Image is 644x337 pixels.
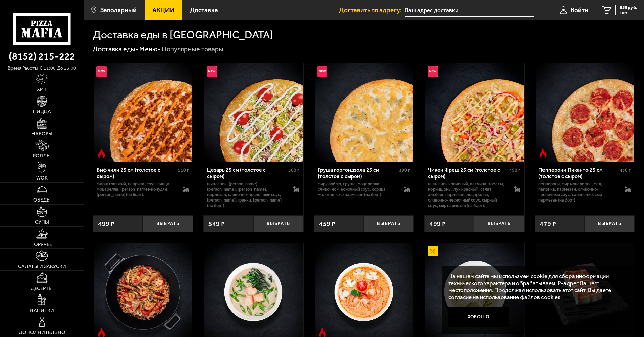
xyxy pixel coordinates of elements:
span: Напитки [30,308,54,313]
p: фарш говяжий, паприка, соус-пицца, моцарелла, [PERSON_NAME]-кочудян, [PERSON_NAME] (на борт). [97,181,176,197]
img: Биф чили 25 см (толстое с сыром) [94,63,192,162]
p: сыр дорблю, груша, моцарелла, сливочно-чесночный соус, корица молотая, сыр пармезан (на борт). [318,181,397,197]
span: 1 шт. [620,11,637,15]
a: Доставка еды- [93,45,138,53]
span: Заполярный [100,7,137,13]
div: Цезарь 25 см (толстое с сыром) [207,167,287,180]
button: Выбрать [474,215,524,232]
p: цыпленок копченый, ветчина, томаты, корнишоны, лук красный, салат айсберг, пармезан, моцарелла, с... [428,181,508,208]
span: Наборы [31,131,52,136]
span: 479 ₽ [540,220,556,227]
span: 510 г [178,167,189,173]
div: Биф чили 25 см (толстое с сыром) [97,167,176,180]
span: Роллы [33,153,51,159]
span: 500 г [288,167,299,173]
span: 490 г [509,167,520,173]
span: 859 руб. [620,5,637,10]
span: Пицца [33,109,51,114]
button: Выбрать [253,215,303,232]
span: 549 ₽ [208,220,225,227]
img: Новинка [317,66,328,77]
div: Популярные товары [162,45,223,54]
span: Салаты и закуски [18,264,66,269]
span: Обеды [33,197,51,203]
span: 390 г [399,167,410,173]
img: Чикен Фреш 25 см (толстое с сыром) [425,63,523,162]
div: Чикен Фреш 25 см (толстое с сыром) [428,167,508,180]
img: Острое блюдо [96,148,107,159]
span: 430 г [620,167,631,173]
a: НовинкаЦезарь 25 см (толстое с сыром) [203,63,303,162]
img: Пепперони Пиканто 25 см (толстое с сыром) [536,63,634,162]
img: Акционный [428,246,438,256]
div: Пепперони Пиканто 25 см (толстое с сыром) [538,167,618,180]
span: 499 ₽ [98,220,114,227]
img: Новинка [428,66,438,77]
span: Войти [571,7,589,13]
div: Груша горгондзола 25 см (толстое с сыром) [318,167,397,180]
span: Десерты [31,286,53,291]
span: Горячее [31,242,52,247]
h1: Доставка еды в [GEOGRAPHIC_DATA] [93,29,273,40]
img: Острое блюдо [538,148,548,159]
a: НовинкаОстрое блюдоБиф чили 25 см (толстое с сыром) [93,63,193,162]
a: НовинкаГруша горгондзола 25 см (толстое с сыром) [314,63,414,162]
img: Цезарь 25 см (толстое с сыром) [204,63,303,162]
span: 499 ₽ [429,220,446,227]
input: Ваш адрес доставки [405,4,534,17]
button: Выбрать [364,215,414,232]
span: WOK [36,175,48,181]
p: цыпленок, [PERSON_NAME], [PERSON_NAME], [PERSON_NAME], пармезан, сливочно-чесночный соус, [PERSON... [207,181,287,208]
span: 459 ₽ [319,220,335,227]
img: Новинка [96,66,107,77]
span: Акции [152,7,175,13]
a: Меню- [139,45,160,53]
img: Новинка [207,66,217,77]
span: Доставка [190,7,218,13]
a: НовинкаЧикен Фреш 25 см (толстое с сыром) [424,63,524,162]
span: Доставить по адресу: [339,7,405,13]
button: Выбрать [585,215,635,232]
span: Хит [37,87,47,92]
button: Хорошо [448,307,509,327]
p: На нашем сайте мы используем cookie для сбора информации технического характера и обрабатываем IP... [448,273,624,300]
p: пепперони, сыр Моцарелла, мед, паприка, пармезан, сливочно-чесночный соус, халапеньо, сыр пармеза... [538,181,618,203]
span: Дополнительно [19,330,65,335]
span: Супы [35,219,49,225]
button: Выбрать [143,215,193,232]
a: Острое блюдоПепперони Пиканто 25 см (толстое с сыром) [535,63,635,162]
img: Груша горгондзола 25 см (толстое с сыром) [315,63,413,162]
